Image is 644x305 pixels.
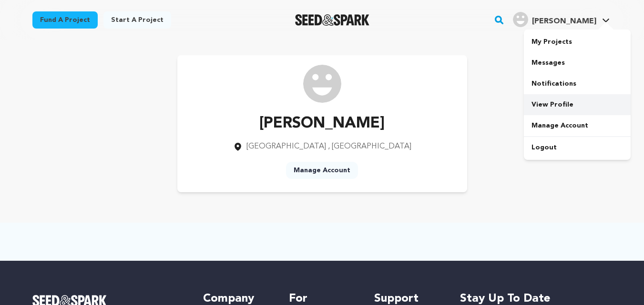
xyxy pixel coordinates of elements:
a: Nakoda's Profile [511,10,612,27]
a: My Projects [524,31,631,52]
span: [PERSON_NAME] [532,18,596,25]
a: Logout [524,137,631,158]
a: Start a project [103,11,171,29]
img: Seed&Spark Logo Dark Mode [295,14,370,26]
div: Nakoda's Profile [513,12,596,27]
a: Manage Account [286,162,358,179]
a: Seed&Spark Homepage [295,14,370,26]
img: user.png [513,12,528,27]
a: Notifications [524,73,631,94]
span: Nakoda's Profile [511,10,612,30]
a: Messages [524,52,631,73]
img: /img/default-images/user/medium/user.png image [303,65,341,103]
a: Fund a project [32,11,98,29]
span: , [GEOGRAPHIC_DATA] [328,143,411,150]
span: [GEOGRAPHIC_DATA] [246,143,326,150]
p: [PERSON_NAME] [233,112,411,135]
a: View Profile [524,94,631,115]
a: Manage Account [524,115,631,136]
